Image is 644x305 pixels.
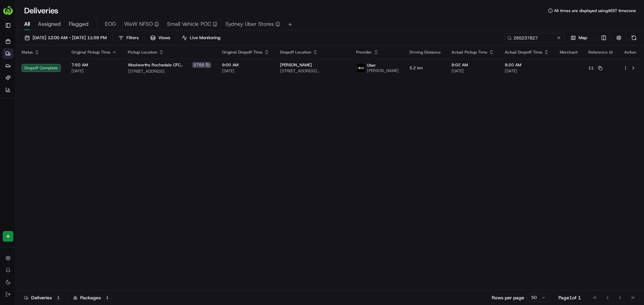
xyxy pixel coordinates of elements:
div: 1 [55,295,62,301]
span: [DATE] [505,68,549,74]
button: [DATE] 12:00 AM - [DATE] 11:59 PM [21,33,110,43]
span: Actual Dropoff Time [505,50,542,55]
span: Flagged [69,20,89,28]
div: Packages [73,294,111,301]
span: 5.2 km [410,65,441,71]
button: Live Monitoring [179,33,223,43]
img: HomeRun [3,5,13,16]
span: 8:02 AM [451,62,494,68]
button: HomeRun [3,3,13,19]
span: Provider [356,50,372,55]
span: Merchant [560,50,578,55]
span: All [24,20,30,28]
span: 8:20 AM [505,62,549,68]
div: 2755 [192,62,211,68]
span: [DATE] [222,68,269,74]
span: Assigned [38,20,61,28]
span: [STREET_ADDRESS][PERSON_NAME] [280,68,345,74]
img: uber-new-logo.jpeg [357,64,365,72]
span: [PERSON_NAME] [367,68,399,73]
span: EOG [105,20,116,28]
span: Original Dropoff Time [222,50,263,55]
span: Woolworths Rochedale CFC (RDOS) [128,62,191,68]
button: Filters [115,33,142,43]
span: Map [579,35,587,41]
h1: Deliveries [24,5,58,16]
p: Rows per page [492,294,524,301]
span: [DATE] [451,68,494,74]
span: Sydney Uber Stores [225,20,274,28]
span: WaW NFSO [124,20,153,28]
span: Status [21,50,33,55]
button: 11 [588,65,602,71]
span: 9:00 AM [222,62,269,68]
span: [PERSON_NAME] [280,62,312,68]
div: 1 [104,295,111,301]
button: Views [147,33,173,43]
span: Views [158,35,170,41]
div: Action [623,50,637,55]
span: Live Monitoring [190,35,220,41]
button: Refresh [629,33,639,43]
span: [STREET_ADDRESS] [128,69,211,74]
span: Small Vehicle POC [167,20,211,28]
input: Type to search [504,33,565,43]
div: Deliveries [24,294,62,301]
span: [DATE] [71,68,117,74]
span: Original Pickup Time [71,50,110,55]
span: 7:50 AM [71,62,117,68]
span: Dropoff Location [280,50,311,55]
span: Actual Pickup Time [451,50,487,55]
button: Map [568,33,590,43]
span: [DATE] 12:00 AM - [DATE] 11:59 PM [33,35,107,41]
div: Page 1 of 1 [558,294,581,301]
span: All times are displayed using AEST timezone [554,8,636,13]
span: Pickup Location [128,50,157,55]
span: Uber [367,63,376,68]
span: Filters [126,35,139,41]
span: Reference Id [588,50,612,55]
span: Driving Distance [410,50,441,55]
